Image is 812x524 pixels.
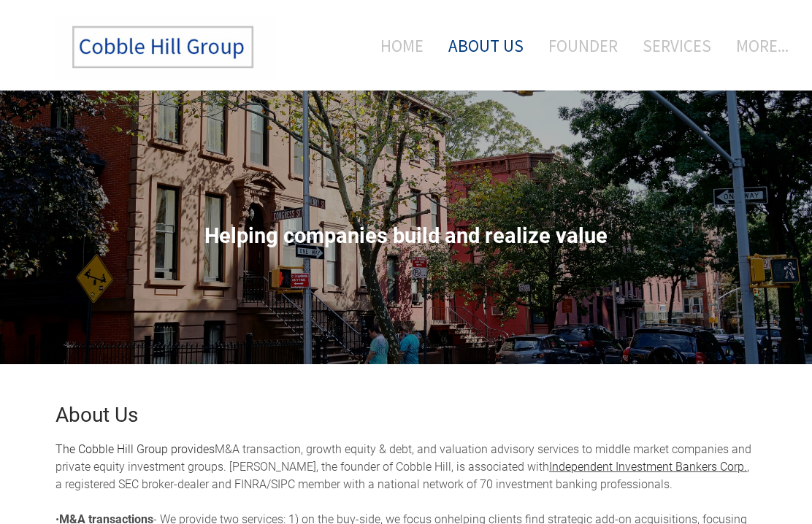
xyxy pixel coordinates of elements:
span: Helping companies build and realize value [204,223,608,248]
a: Home [359,15,434,76]
a: About Us [437,15,535,76]
a: more... [725,15,789,76]
a: Services [632,15,722,76]
a: Founder [537,15,629,76]
h2: About Us [55,405,757,425]
font: The Cobble Hill Group provides [55,442,215,456]
a: Independent Investment Bankers Corp. [549,460,747,474]
img: The Cobble Hill Group LLC [55,15,275,80]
